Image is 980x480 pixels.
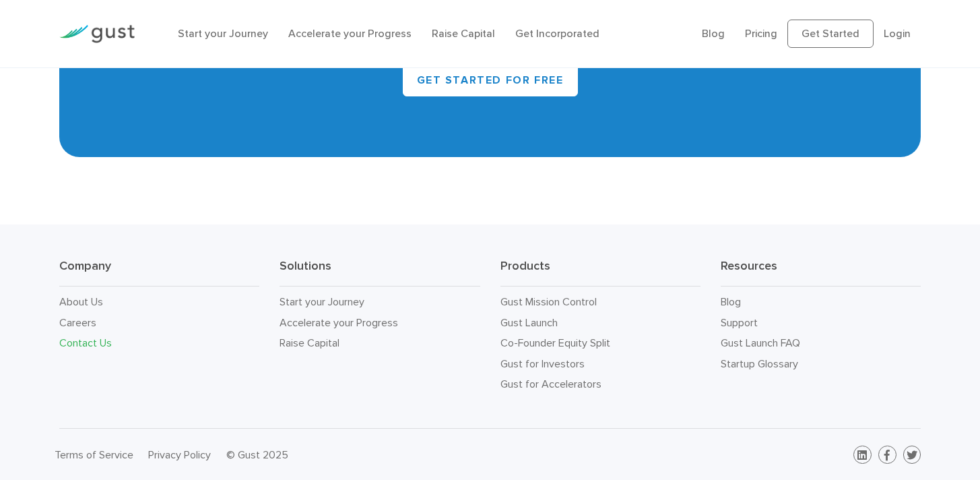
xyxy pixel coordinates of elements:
[59,25,135,43] img: Gust Logo
[500,316,558,329] a: Gust Launch
[884,27,911,40] a: Login
[515,27,599,40] a: Get Incorporated
[787,20,874,48] a: Get Started
[432,27,495,40] a: Raise Capital
[280,336,339,349] a: Raise Capital
[721,357,798,370] a: Startup Glossary
[721,295,741,308] a: Blog
[59,295,103,308] a: About Us
[55,448,133,461] a: Terms of Service
[178,27,268,40] a: Start your Journey
[745,27,777,40] a: Pricing
[500,378,601,390] a: Gust for Accelerators
[59,258,259,287] h3: Company
[721,316,758,329] a: Support
[148,448,211,461] a: Privacy Policy
[500,357,585,370] a: Gust for Investors
[500,258,700,287] h3: Products
[500,295,597,308] a: Gust Mission Control
[702,27,725,40] a: Blog
[280,295,364,308] a: Start your Journey
[280,316,398,329] a: Accelerate your Progress
[59,336,112,349] a: Contact Us
[226,446,480,464] div: © Gust 2025
[500,336,610,349] a: Co-Founder Equity Split
[288,27,412,40] a: Accelerate your Progress
[721,258,921,287] h3: Resources
[721,336,800,349] a: Gust Launch FAQ
[403,64,578,96] a: Get Started for Free
[59,316,96,329] a: Careers
[280,258,480,287] h3: Solutions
